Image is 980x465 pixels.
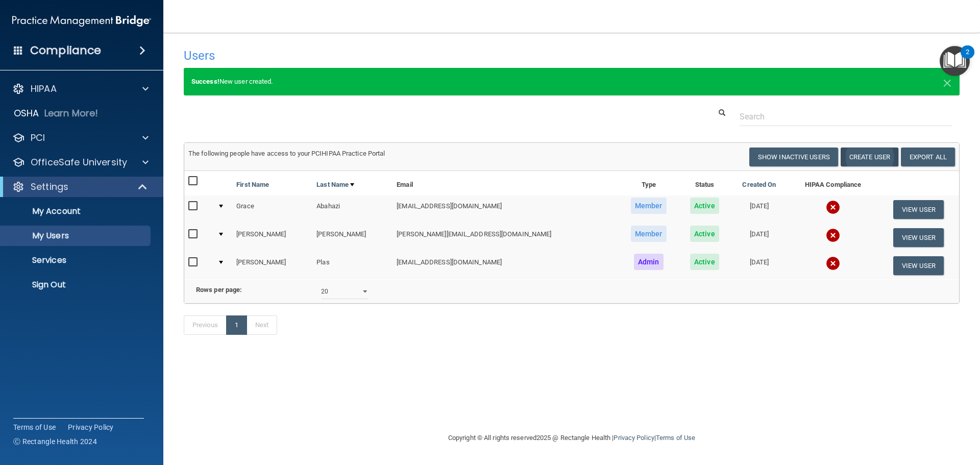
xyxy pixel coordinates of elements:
td: [PERSON_NAME][EMAIL_ADDRESS][DOMAIN_NAME] [393,224,618,252]
button: View User [893,200,944,219]
a: First Name [236,179,269,191]
button: Close [943,76,952,88]
img: cross.ca9f0e7f.svg [826,256,840,271]
td: Plas [312,252,393,279]
iframe: Drift Widget Chat Controller [803,393,968,433]
img: cross.ca9f0e7f.svg [826,228,840,242]
th: Type [618,171,679,195]
a: Settings [12,181,148,193]
button: View User [893,256,944,275]
th: Email [393,171,618,195]
a: Last Name [316,179,354,191]
a: Privacy Policy [68,422,114,432]
td: [EMAIL_ADDRESS][DOMAIN_NAME] [393,252,618,279]
div: 2 [966,52,969,65]
p: My Account [7,206,146,216]
p: Learn More! [44,107,99,119]
img: PMB logo [12,11,151,31]
a: 1 [226,315,247,335]
td: [DATE] [730,252,789,279]
td: [DATE] [730,224,789,252]
p: Services [7,255,146,265]
h4: Compliance [30,43,101,58]
a: Next [247,315,277,335]
span: Admin [634,254,664,270]
p: OSHA [14,107,39,119]
a: OfficeSafe University [12,156,149,168]
span: Ⓒ Rectangle Health 2024 [13,436,97,447]
a: Export All [901,148,955,166]
span: The following people have access to your PCIHIPAA Practice Portal [188,150,385,157]
td: [DATE] [730,195,789,224]
a: Created On [742,179,776,191]
th: Status [679,171,730,195]
p: My Users [7,231,146,241]
span: Active [690,254,719,270]
a: Privacy Policy [614,434,654,442]
p: Settings [31,181,68,193]
h4: Users [184,49,630,62]
button: View User [893,228,944,247]
button: Show Inactive Users [749,148,838,166]
span: × [943,71,952,92]
img: cross.ca9f0e7f.svg [826,200,840,214]
a: HIPAA [12,83,149,95]
p: OfficeSafe University [31,156,127,168]
a: PCI [12,132,149,144]
p: PCI [31,132,45,144]
td: [PERSON_NAME] [232,252,312,279]
a: Previous [184,315,227,335]
td: Grace [232,195,312,224]
td: [EMAIL_ADDRESS][DOMAIN_NAME] [393,195,618,224]
a: Terms of Use [656,434,695,442]
p: HIPAA [31,83,57,95]
b: Rows per page: [196,286,242,293]
input: Search [740,107,952,126]
span: Active [690,226,719,242]
strong: Success! [191,78,219,85]
span: Active [690,198,719,214]
button: Open Resource Center, 2 new notifications [940,46,970,76]
a: Terms of Use [13,422,56,432]
p: Sign Out [7,280,146,290]
div: New user created. [184,68,960,95]
td: [PERSON_NAME] [312,224,393,252]
div: Copyright © All rights reserved 2025 @ Rectangle Health | | [385,422,758,454]
span: Member [631,226,667,242]
button: Create User [841,148,898,166]
td: Abahazi [312,195,393,224]
span: Member [631,198,667,214]
td: [PERSON_NAME] [232,224,312,252]
th: HIPAA Compliance [788,171,877,195]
